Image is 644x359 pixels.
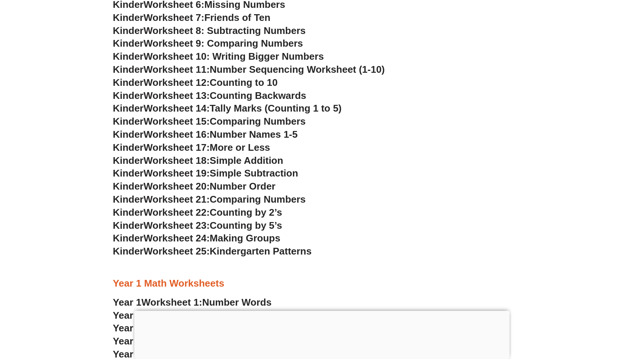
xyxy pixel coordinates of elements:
[143,142,210,153] span: Worksheet 17:
[204,12,270,23] span: Friends of Ten
[202,310,298,321] span: Comparing Numbers
[143,116,210,127] span: Worksheet 15:
[113,129,143,140] span: Kinder
[113,232,143,244] span: Kinder
[113,168,143,179] span: Kinder
[113,322,275,334] a: Year 1Worksheet 3:Number Pattern
[143,64,210,75] span: Worksheet 11:
[113,12,270,23] a: KinderWorksheet 7:Friends of Ten
[210,181,275,192] span: Number Order
[113,64,143,75] span: Kinder
[210,207,282,218] span: Counting by 2’s
[143,207,210,218] span: Worksheet 22:
[210,116,306,127] span: Comparing Numbers
[113,335,256,347] a: Year 1Worksheet 4:Place Value
[210,246,312,257] span: Kindergarten Patterns
[143,181,210,192] span: Worksheet 20:
[210,129,297,140] span: Number Names 1-5
[143,168,210,179] span: Worksheet 19:
[210,77,278,88] span: Counting to 10
[210,168,298,179] span: Simple Subtraction
[143,129,210,140] span: Worksheet 16:
[113,277,531,290] h3: Year 1 Math Worksheets
[113,220,143,231] span: Kinder
[113,12,143,23] span: Kinder
[143,90,210,101] span: Worksheet 13:
[113,207,143,218] span: Kinder
[143,12,204,23] span: Worksheet 7:
[113,25,143,36] span: Kinder
[113,90,143,101] span: Kinder
[202,297,272,308] span: Number Words
[113,142,143,153] span: Kinder
[143,103,210,114] span: Worksheet 14:
[113,194,143,205] span: Kinder
[210,232,280,244] span: Making Groups
[210,64,385,75] span: Number Sequencing Worksheet (1-10)
[113,103,143,114] span: Kinder
[113,38,303,49] a: KinderWorksheet 9: Comparing Numbers
[113,155,143,166] span: Kinder
[210,142,270,153] span: More or Less
[143,232,210,244] span: Worksheet 24:
[113,25,306,36] a: KinderWorksheet 8: Subtracting Numbers
[143,38,303,49] span: Worksheet 9: Comparing Numbers
[113,310,298,321] a: Year 1Worksheet 2:Comparing Numbers
[210,155,283,166] span: Simple Addition
[143,77,210,88] span: Worksheet 12:
[143,155,210,166] span: Worksheet 18:
[143,220,210,231] span: Worksheet 23:
[113,51,324,62] a: KinderWorksheet 10: Writing Bigger Numbers
[210,194,306,205] span: Comparing Numbers
[210,90,306,101] span: Counting Backwards
[143,51,324,62] span: Worksheet 10: Writing Bigger Numbers
[113,246,143,257] span: Kinder
[523,275,644,359] iframe: Chat Widget
[113,116,143,127] span: Kinder
[113,297,272,308] a: Year 1Worksheet 1:Number Words
[142,297,202,308] span: Worksheet 1:
[210,103,341,114] span: Tally Marks (Counting 1 to 5)
[143,25,306,36] span: Worksheet 8: Subtracting Numbers
[134,311,510,357] iframe: Advertisement
[113,77,143,88] span: Kinder
[113,181,143,192] span: Kinder
[143,246,210,257] span: Worksheet 25:
[142,310,202,321] span: Worksheet 2:
[143,194,210,205] span: Worksheet 21:
[113,51,143,62] span: Kinder
[210,220,282,231] span: Counting by 5’s
[113,38,143,49] span: Kinder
